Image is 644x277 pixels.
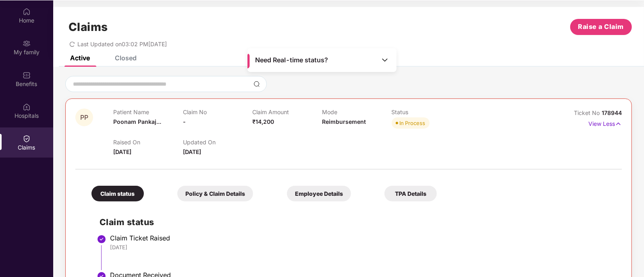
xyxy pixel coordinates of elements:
p: Patient Name [113,109,183,115]
p: Updated On [183,139,253,146]
span: Last Updated on 03:02 PM[DATE] [77,41,167,47]
img: svg+xml;base64,PHN2ZyBpZD0iQ2xhaW0iIHhtbG5zPSJodHRwOi8vd3d3LnczLm9yZy8yMDAwL3N2ZyIgd2lkdGg9IjIwIi... [23,135,31,143]
img: Toggle Icon [381,56,389,64]
div: Active [70,54,90,62]
span: Raise a Claim [578,22,624,32]
img: svg+xml;base64,PHN2ZyBpZD0iSG9tZSIgeG1sbnM9Imh0dHA6Ly93d3cudzMub3JnLzIwMDAvc3ZnIiB3aWR0aD0iMjAiIG... [23,8,31,16]
p: Claim No [183,109,253,115]
img: svg+xml;base64,PHN2ZyBpZD0iU2VhcmNoLTMyeDMyIiB4bWxucz0iaHR0cDovL3d3dy53My5vcmcvMjAwMC9zdmciIHdpZH... [253,81,260,87]
img: svg+xml;base64,PHN2ZyB3aWR0aD0iMjAiIGhlaWdodD0iMjAiIHZpZXdCb3g9IjAgMCAyMCAyMCIgZmlsbD0ibm9uZSIgeG... [23,39,31,47]
div: TPA Details [384,186,437,201]
div: Claim status [91,186,144,201]
p: Status [392,109,461,115]
img: svg+xml;base64,PHN2ZyBpZD0iQmVuZWZpdHMiIHhtbG5zPSJodHRwOi8vd3d3LnczLm9yZy8yMDAwL3N2ZyIgd2lkdGg9Ij... [23,71,31,79]
button: Raise a Claim [570,19,632,35]
p: Raised On [113,139,183,146]
span: PP [80,114,88,121]
span: redo [69,41,75,47]
img: svg+xml;base64,PHN2ZyBpZD0iSG9zcGl0YWxzIiB4bWxucz0iaHR0cDovL3d3dy53My5vcmcvMjAwMC9zdmciIHdpZHRoPS... [23,103,31,111]
p: Mode [322,109,392,115]
span: Poonam Pankaj... [113,118,161,125]
div: In Process [400,119,426,127]
span: [DATE] [183,148,201,155]
div: Closed [115,54,137,62]
span: ₹14,200 [252,118,274,125]
span: - [183,118,186,125]
span: Reimbursement [322,118,366,125]
p: Claim Amount [252,109,322,115]
div: [DATE] [110,244,614,251]
span: Need Real-time status? [255,56,328,64]
span: Ticket No [574,109,602,116]
div: Employee Details [287,186,351,201]
div: Claim Ticket Raised [110,234,614,242]
span: [DATE] [113,148,131,155]
p: View Less [588,117,622,128]
h2: Claim status [100,215,614,229]
img: svg+xml;base64,PHN2ZyBpZD0iU3RlcC1Eb25lLTMyeDMyIiB4bWxucz0iaHR0cDovL3d3dy53My5vcmcvMjAwMC9zdmciIH... [97,234,106,244]
img: svg+xml;base64,PHN2ZyB4bWxucz0iaHR0cDovL3d3dy53My5vcmcvMjAwMC9zdmciIHdpZHRoPSIxNyIgaGVpZ2h0PSIxNy... [615,119,622,128]
div: Policy & Claim Details [177,186,253,201]
h1: Claims [69,20,108,34]
span: 178944 [602,109,622,116]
